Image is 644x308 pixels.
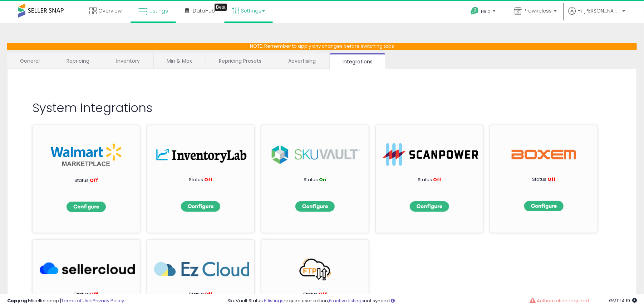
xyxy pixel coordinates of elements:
[7,298,124,304] div: seller snap | |
[481,8,491,14] span: Help
[577,7,620,14] span: Hi [PERSON_NAME]
[165,291,236,298] p: Status:
[410,201,449,212] img: configbtn.png
[523,7,552,14] span: Prowireless
[524,201,564,211] img: configbtn.png
[279,177,351,183] p: Status:
[394,177,465,183] p: Status:
[204,176,212,183] span: Off
[7,43,637,50] p: NOTE: Remember to apply any changes before switching tabs
[383,143,478,166] img: ScanPower-logo.png
[275,53,329,68] a: Advertising
[165,177,236,183] p: Status:
[609,297,637,304] span: 2025-09-10 14:19 GMT
[470,6,479,15] i: Get Help
[512,143,576,166] img: Boxem Logo
[329,297,364,304] a: 6 active listings
[279,291,351,298] p: Status:
[50,143,122,167] img: walmart_int.png
[215,4,227,11] div: Tooltip anchor
[269,258,364,280] img: FTP_266x63.png
[33,101,611,115] h2: System Integrations
[295,201,335,212] img: configbtn.png
[54,53,102,68] a: Repricing
[50,291,122,298] p: Status:
[508,176,580,183] p: Status:
[319,291,327,298] span: Off
[7,297,33,304] strong: Copyright
[61,297,92,304] a: Terms of Use
[50,177,122,184] p: Status:
[154,143,249,166] img: inv.png
[154,258,249,280] img: EzCloud_266x63.png
[433,176,441,183] span: Off
[181,201,220,212] img: configbtn.png
[149,7,168,14] span: Listings
[547,176,556,183] span: Off
[568,7,625,23] a: Hi [PERSON_NAME]
[154,53,205,68] a: Min & Max
[98,7,122,14] span: Overview
[193,7,215,14] span: DataHub
[93,297,124,304] a: Privacy Policy
[206,53,274,68] a: Repricing Presets
[330,53,385,69] a: Integrations
[227,298,637,304] div: SkuVault Status: require user action, not synced.
[40,258,135,280] img: SellerCloud_266x63.png
[103,53,153,68] a: Inventory
[204,291,212,298] span: Off
[537,297,589,304] span: Authorization required
[67,202,106,212] img: configbtn.png
[90,177,98,184] span: Off
[319,176,326,183] span: On
[269,143,364,166] img: sku.png
[90,291,98,298] span: Off
[465,1,503,23] a: Help
[7,53,53,68] a: General
[391,298,395,303] i: Click here to read more about un-synced listings.
[264,297,284,304] a: 6 listings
